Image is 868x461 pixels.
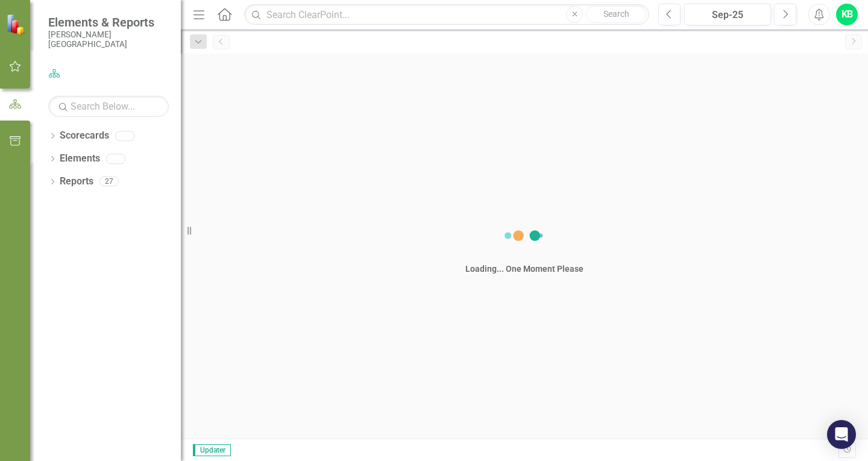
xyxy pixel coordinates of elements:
button: Search [586,6,646,23]
button: KB [836,4,858,25]
div: 27 [99,177,119,187]
a: Scorecards [60,129,109,143]
span: Search [603,9,629,19]
small: [PERSON_NAME][GEOGRAPHIC_DATA] [48,30,169,49]
div: Sep-25 [688,8,767,22]
a: Elements [60,152,100,166]
img: ClearPoint Strategy [5,13,28,36]
a: Reports [60,175,93,189]
span: Updater [193,444,231,456]
button: Sep-25 [684,4,771,25]
input: Search Below... [48,96,169,117]
span: Elements & Reports [48,15,169,30]
div: Loading... One Moment Please [465,263,583,275]
div: Open Intercom Messenger [827,420,856,449]
input: Search ClearPoint... [244,4,649,25]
